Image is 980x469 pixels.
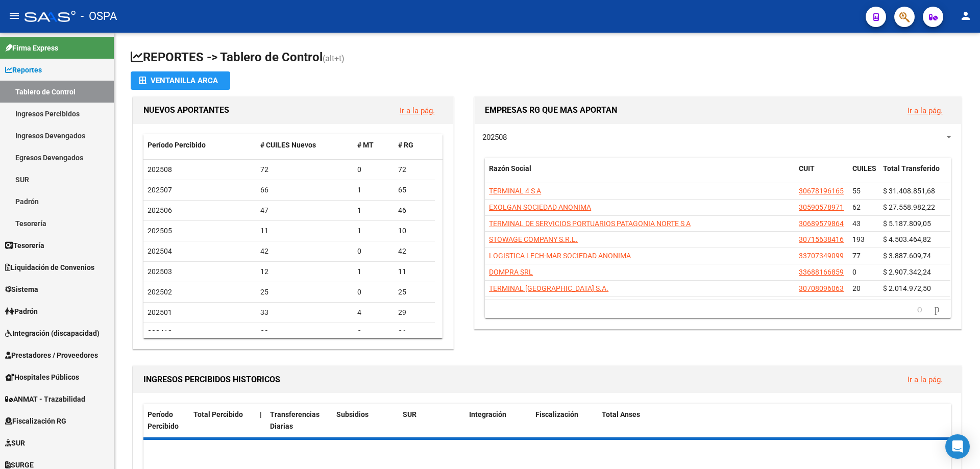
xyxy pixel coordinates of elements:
div: 46 [398,205,431,216]
div: 1 [357,266,390,278]
div: Open Intercom Messenger [945,434,970,459]
div: 0 [357,245,390,257]
span: $ 31.408.851,68 [883,187,935,195]
div: 1 [357,225,390,237]
span: STOWAGE COMPANY S.R.L. [489,235,578,243]
span: $ 27.558.982,22 [883,203,935,211]
div: 12 [260,266,350,278]
span: # RG [398,141,413,149]
div: Ventanilla ARCA [139,71,222,90]
span: $ 5.187.809,05 [883,219,931,228]
div: 33 [260,307,350,318]
span: LOGISTICA LECH-MAR SOCIEDAD ANONIMA [489,252,631,260]
span: DOMPRA SRL [489,268,533,276]
datatable-header-cell: CUIT [795,158,848,191]
div: 0 [357,164,390,176]
datatable-header-cell: Total Transferido [879,158,950,191]
span: $ 4.503.464,82 [883,235,931,243]
datatable-header-cell: Total Percibido [189,404,256,437]
span: 33688166859 [799,268,844,276]
span: Total Anses [602,410,640,418]
div: 65 [398,184,431,196]
div: 29 [398,307,431,318]
span: Total Percibido [193,410,243,418]
span: 55 [852,187,861,195]
div: 1 [357,184,390,196]
a: Ir a la pág. [400,106,435,115]
datatable-header-cell: # CUILES Nuevos [256,134,354,156]
a: go to previous page [913,304,927,315]
span: SUR [5,437,25,449]
div: 36 [398,327,431,339]
span: 202507 [148,186,172,194]
div: 0 [357,286,390,298]
span: TERMINAL DE SERVICIOS PORTUARIOS PATAGONIA NORTE S A [489,219,691,228]
span: $ 2.014.972,50 [883,284,931,292]
div: 47 [260,205,350,216]
span: TERMINAL 4 S A [489,187,541,195]
span: 43 [852,219,861,228]
datatable-header-cell: | [256,404,266,437]
span: - OSPA [81,5,117,28]
span: | [260,410,262,418]
span: INGRESOS PERCIBIDOS HISTORICOS [143,375,280,384]
span: Fiscalización RG [5,415,66,427]
datatable-header-cell: SUR [399,404,465,437]
span: Hospitales Públicos [5,372,79,383]
span: 202502 [148,288,172,296]
span: Total Transferido [883,164,940,172]
mat-icon: person [960,10,972,22]
span: Período Percibido [148,410,179,430]
span: $ 3.887.609,74 [883,252,931,260]
span: 202505 [148,227,172,235]
span: Firma Express [5,42,58,54]
div: 3 [357,327,390,339]
span: 202503 [148,267,172,276]
span: 202508 [482,133,507,142]
div: 1 [357,205,390,216]
span: NUEVOS APORTANTES [143,105,229,115]
a: go to next page [930,304,944,315]
span: 30689579864 [799,219,844,228]
span: 202506 [148,206,172,214]
span: 20 [852,284,861,292]
div: 11 [398,266,431,278]
button: Ir a la pág. [899,370,951,389]
span: EXOLGAN SOCIEDAD ANONIMA [489,203,591,211]
span: 30715638416 [799,235,844,243]
span: Fiscalización [535,410,578,418]
span: 77 [852,252,861,260]
span: 193 [852,235,865,243]
datatable-header-cell: Subsidios [332,404,399,437]
span: # MT [357,141,374,149]
span: # CUILES Nuevos [260,141,316,149]
div: 39 [260,327,350,339]
span: Período Percibido [148,141,206,149]
span: $ 2.907.342,24 [883,268,931,276]
datatable-header-cell: # RG [394,134,435,156]
span: Transferencias Diarias [270,410,320,430]
datatable-header-cell: Transferencias Diarias [266,404,332,437]
datatable-header-cell: Integración [465,404,531,437]
span: CUIT [799,164,815,172]
datatable-header-cell: CUILES [848,158,879,191]
datatable-header-cell: Fiscalización [531,404,598,437]
button: Ventanilla ARCA [131,71,230,90]
mat-icon: menu [8,10,20,22]
span: CUILES [852,164,876,172]
div: 25 [398,286,431,298]
span: 62 [852,203,861,211]
h1: REPORTES -> Tablero de Control [131,49,964,67]
span: Padrón [5,306,38,317]
datatable-header-cell: # MT [353,134,394,156]
button: Ir a la pág. [899,101,951,120]
span: Reportes [5,64,42,76]
span: Subsidios [336,410,369,418]
datatable-header-cell: Total Anses [598,404,943,437]
datatable-header-cell: Período Percibido [143,404,189,437]
datatable-header-cell: Período Percibido [143,134,256,156]
span: 0 [852,268,856,276]
span: Integración [469,410,506,418]
div: 66 [260,184,350,196]
span: 202504 [148,247,172,255]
